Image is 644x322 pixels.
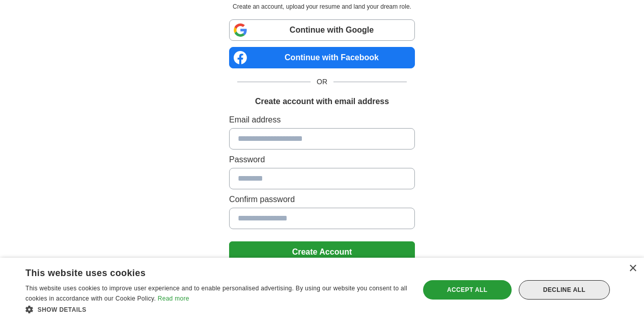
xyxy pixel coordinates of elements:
[231,2,413,11] p: Create an account, upload your resume and land your dream role.
[158,295,189,302] a: Read more, opens a new window
[255,95,389,108] h1: Create account with email address
[229,241,415,263] button: Create Account
[229,193,415,206] label: Confirm password
[629,265,636,273] div: Close
[519,280,610,300] div: Decline all
[229,47,415,68] a: Continue with Facebook
[311,77,333,87] span: OR
[25,304,408,314] div: Show details
[25,285,407,302] span: This website uses cookies to improve user experience and to enable personalised advertising. By u...
[25,264,382,279] div: This website uses cookies
[38,306,87,313] span: Show details
[423,280,512,300] div: Accept all
[229,114,415,126] label: Email address
[229,154,415,166] label: Password
[229,19,415,41] a: Continue with Google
